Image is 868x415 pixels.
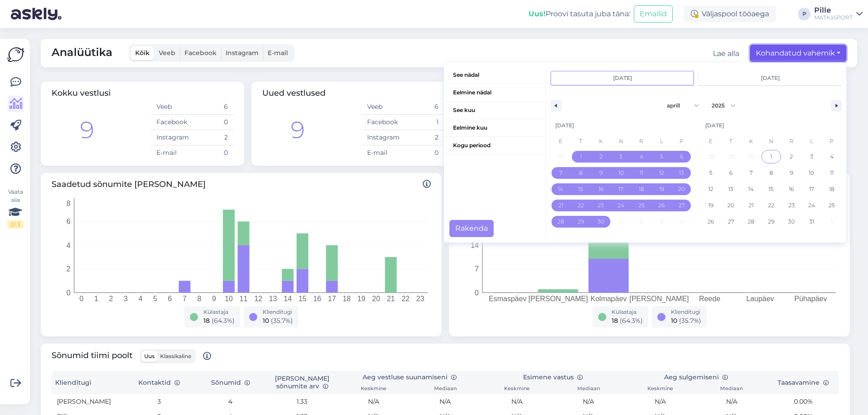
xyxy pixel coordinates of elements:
button: 4 [631,149,651,165]
span: 19 [708,197,713,214]
div: Klienditugi [671,308,701,316]
button: 10 [802,165,822,181]
span: 5 [660,149,663,165]
span: 3 [619,149,623,165]
span: 18 [203,317,210,325]
div: Külastaja [612,308,643,316]
td: 0 [403,145,444,161]
span: Sõnumid tiimi poolt [52,349,211,364]
span: N [761,134,782,149]
span: P [671,134,692,149]
span: E-mail [268,49,288,57]
button: 21 [741,197,761,214]
span: Uus [144,353,155,359]
button: 23 [591,197,611,214]
span: 8 [579,165,583,181]
td: 2 [192,130,233,145]
button: 20 [721,197,741,214]
tspan: 0 [475,289,479,297]
button: 17 [611,181,632,197]
button: 26 [651,197,672,214]
div: [DATE] [701,117,842,134]
span: Veeb [159,49,175,57]
button: 27 [671,197,692,214]
span: Instagram [226,49,259,57]
th: Esimene vastus [481,371,624,384]
td: Veeb [362,99,403,115]
th: Keskmine [338,384,409,394]
span: 9 [599,165,603,181]
tspan: 8 [198,295,202,303]
th: Taasavamine [768,371,839,394]
button: 26 [701,214,721,230]
button: 11 [821,165,842,181]
tspan: 14 [471,242,479,249]
span: K [591,134,611,149]
div: 9 [291,112,305,148]
button: 24 [611,197,632,214]
span: 12 [708,181,713,197]
span: 26 [708,214,714,230]
tspan: 2 [109,295,113,303]
tspan: Kolmapäev [590,295,627,303]
td: 6 [403,99,444,115]
span: 10 [809,165,814,181]
button: 19 [651,181,672,197]
button: Emailid [634,5,673,23]
tspan: 4 [66,242,71,249]
button: 18 [631,181,651,197]
th: Aeg vestluse suunamiseni [338,371,481,384]
td: [PERSON_NAME] [52,394,123,409]
button: 9 [781,165,802,181]
button: 15 [571,181,591,197]
span: 17 [618,181,623,197]
span: 30 [788,214,795,230]
tspan: 13 [269,295,277,303]
div: [DATE] [551,117,692,134]
tspan: 1 [94,295,98,303]
td: N/A [696,394,767,409]
button: 16 [781,181,802,197]
span: 10 [671,317,677,325]
span: 4 [640,149,643,165]
span: 15 [769,181,774,197]
tspan: 17 [328,295,336,303]
button: Rakenda [449,220,494,237]
div: 9 [80,112,94,148]
span: 7 [559,165,562,181]
button: 14 [551,181,571,197]
span: P [821,134,842,149]
div: 2 / 3 [7,220,24,228]
span: Klassikaline [160,353,191,359]
tspan: Reede [699,295,720,303]
th: [PERSON_NAME] sõnumite arv [266,371,338,394]
tspan: [PERSON_NAME] [629,295,689,303]
span: 1 [770,149,772,165]
span: 17 [809,181,814,197]
button: 28 [551,214,571,230]
tspan: Laupäev [746,295,774,303]
button: 17 [802,181,822,197]
span: 2 [790,149,793,165]
button: 7 [551,165,571,181]
span: 11 [830,165,834,181]
tspan: [PERSON_NAME] [528,295,588,303]
td: Facebook [362,115,403,130]
th: Keskmine [624,384,696,394]
button: 10 [611,165,632,181]
tspan: 20 [372,295,380,303]
button: 25 [631,197,651,214]
span: ( 64.3 %) [620,317,643,325]
tspan: 18 [343,295,351,303]
div: Väljaspool tööaega [684,6,776,22]
span: 29 [578,214,584,230]
button: 2 [781,149,802,165]
td: Facebook [151,115,192,130]
button: 5 [701,165,721,181]
span: ( 64.3 %) [212,317,235,325]
span: T [721,134,741,149]
tspan: 8 [66,200,71,207]
span: 26 [658,197,665,214]
span: 22 [578,197,584,214]
span: Saadetud sõnumite [PERSON_NAME] [52,178,431,191]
